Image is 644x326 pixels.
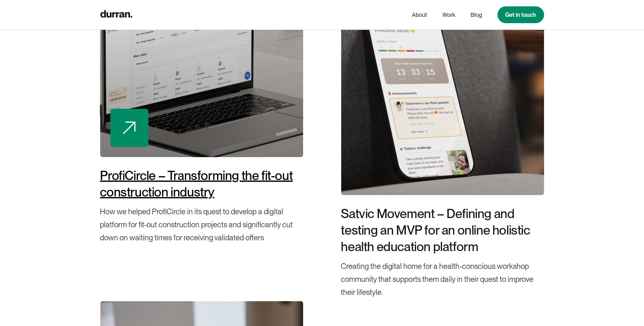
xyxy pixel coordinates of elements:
[100,167,303,200] div: ProfiCircle – Transforming the fit-out construction industry
[412,9,427,21] a: About
[341,260,544,299] div: Creating the digital home for a health-conscious workshop community that supports them daily in t...
[443,9,456,21] a: Work
[341,205,544,255] div: Satvic Movement – Defining and testing an MVP for an online holistic health education platform
[471,9,482,21] a: Blog
[100,205,303,244] div: How we helped ProfiCircle in its quest to develop a digital platform for fit-out construction pro...
[498,6,544,23] a: Get in touch
[100,9,132,21] a: home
